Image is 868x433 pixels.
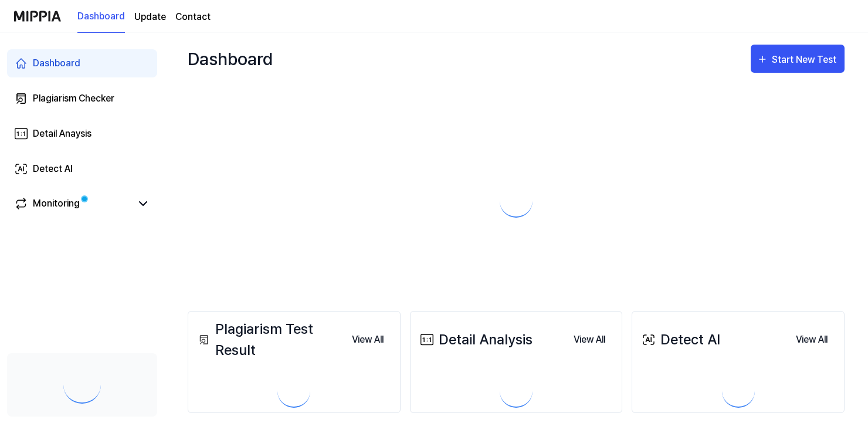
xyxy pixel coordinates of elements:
a: View All [343,327,393,351]
a: Dashboard [7,49,157,77]
div: Dashboard [188,45,273,73]
button: View All [564,328,615,351]
div: Detail Anaysis [33,127,91,141]
a: Detail Anaysis [7,120,157,148]
div: Detail Analysis [418,329,533,350]
div: Detect AI [639,329,720,350]
a: Update [134,10,166,24]
a: Dashboard [77,1,125,33]
a: View All [564,327,615,351]
div: Monitoring [33,197,80,211]
a: View All [786,327,837,351]
button: Start New Test [751,45,845,73]
div: Detect AI [33,162,73,176]
div: Dashboard [33,56,80,70]
a: Contact [175,10,211,24]
button: View All [786,328,837,351]
a: Detect AI [7,155,157,183]
a: Plagiarism Checker [7,84,157,113]
div: Start New Test [772,52,839,67]
button: View All [343,328,393,351]
div: Plagiarism Checker [33,92,114,106]
div: Plagiarism Test Result [195,319,343,361]
a: Monitoring [14,197,131,211]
